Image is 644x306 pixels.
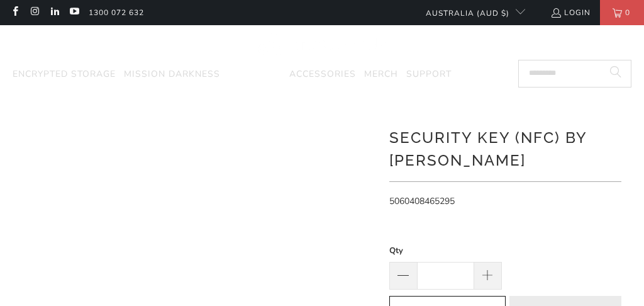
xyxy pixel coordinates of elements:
span: YubiKey [228,68,268,80]
img: Trust Panda Australia [258,31,387,57]
span: Encrypted Storage [13,68,116,80]
nav: Translation missing: en.navigation.header.main_nav [13,60,452,89]
a: Trust Panda Australia on Instagram [29,8,40,18]
a: Trust Panda Australia on YouTube [69,8,79,18]
span: Merch [364,68,398,80]
a: 1300 072 632 [89,6,144,20]
span: Support [406,68,452,80]
a: Support [406,60,452,89]
a: Trust Panda Australia on LinkedIn [49,8,60,18]
a: Mission Darkness [124,60,220,89]
a: Login [550,6,591,20]
a: Merch [364,60,398,89]
a: Encrypted Storage [13,60,116,89]
h1: Security Key (NFC) by [PERSON_NAME] [389,124,621,172]
a: Trust Panda Australia on Facebook [9,8,20,18]
span: Mission Darkness [124,68,220,80]
summary: YubiKey [228,60,281,89]
span: 5060408465295 [389,195,455,207]
span: Accessories [289,68,356,80]
a: Accessories [289,60,356,89]
button: Search [600,60,631,88]
label: Qty [389,244,502,258]
input: Search... [518,60,631,88]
